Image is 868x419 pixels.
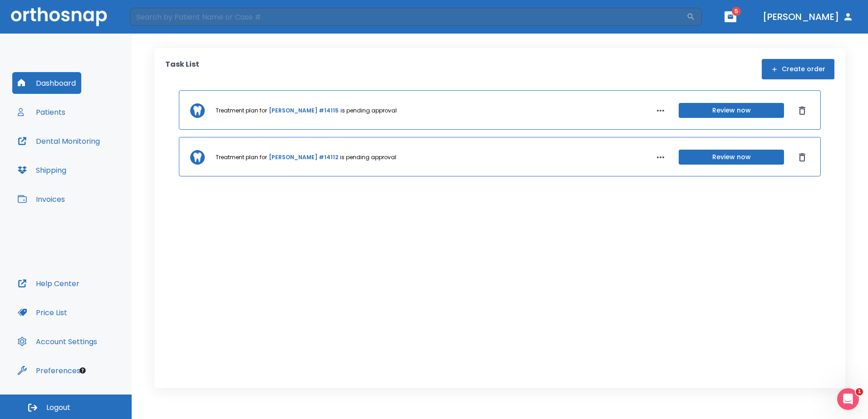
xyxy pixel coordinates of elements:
[12,302,73,323] button: Price List
[679,103,784,118] button: Review now
[795,150,809,165] button: Dismiss
[46,403,70,413] span: Logout
[269,107,339,115] a: [PERSON_NAME] #14115
[762,59,834,79] button: Create order
[165,59,199,79] p: Task List
[12,360,86,381] button: Preferences
[216,153,267,161] p: Treatment plan for
[130,8,686,26] input: Search by Patient Name or Case #
[340,107,397,115] p: is pending approval
[12,101,71,123] button: Patients
[12,130,105,152] button: Dental Monitoring
[679,150,784,165] button: Review now
[856,388,863,395] span: 1
[79,366,87,375] div: Tooltip anchor
[340,153,396,161] p: is pending approval
[759,9,857,25] button: [PERSON_NAME]
[732,7,741,16] span: 5
[216,107,267,115] p: Treatment plan for
[12,273,85,294] button: Help Center
[12,72,81,94] button: Dashboard
[12,331,103,352] button: Account Settings
[269,153,338,161] a: [PERSON_NAME] #14112
[12,188,70,210] button: Invoices
[837,388,859,410] iframe: Intercom live chat
[795,103,809,118] button: Dismiss
[11,7,107,26] img: Orthosnap
[12,159,72,181] button: Shipping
